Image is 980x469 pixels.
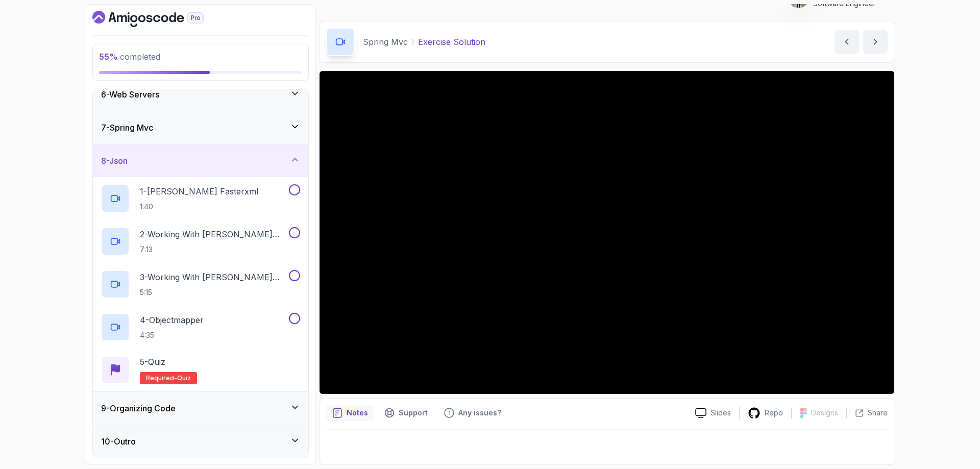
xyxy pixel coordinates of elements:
h3: 6 - Web Servers [101,88,159,101]
h3: 7 - Spring Mvc [101,121,153,134]
button: notes button [326,405,374,421]
button: 6-Web Servers [93,78,308,111]
p: Repo [765,408,783,418]
p: 5 - Quiz [140,356,165,368]
p: Exercise Solution [418,36,485,48]
p: 4 - Objectmapper [140,314,204,326]
span: Required- [146,374,177,382]
span: quiz [177,374,191,382]
button: 3-Working With [PERSON_NAME] Part 25:15 [101,270,300,299]
span: 55 % [99,52,118,62]
p: 1:40 [140,202,258,212]
button: 1-[PERSON_NAME] Fasterxml1:40 [101,184,300,213]
p: 2 - Working With [PERSON_NAME] Part 1 [140,228,287,240]
p: Notes [347,408,368,418]
h3: 8 - Json [101,155,128,167]
h3: 9 - Organizing Code [101,402,176,414]
iframe: 10 - Exercise Solution [320,71,894,394]
a: Dashboard [92,11,227,27]
button: 7-Spring Mvc [93,111,308,144]
a: Slides [687,408,739,418]
button: 10-Outro [93,425,308,458]
p: 7:13 [140,244,287,255]
p: 4:35 [140,330,204,340]
button: 5-QuizRequired-quiz [101,356,300,384]
p: 5:15 [140,287,287,298]
button: 2-Working With [PERSON_NAME] Part 17:13 [101,227,300,256]
p: Share [868,408,888,418]
p: Designs [811,408,838,418]
button: Share [846,408,888,418]
p: Support [399,408,428,418]
button: 4-Objectmapper4:35 [101,313,300,341]
span: completed [99,52,160,62]
button: 9-Organizing Code [93,392,308,425]
p: 3 - Working With [PERSON_NAME] Part 2 [140,271,287,283]
p: Spring Mvc [363,36,408,48]
a: Repo [740,407,791,419]
button: Feedback button [438,405,507,421]
button: previous content [835,30,859,54]
p: Any issues? [458,408,501,418]
h3: 10 - Outro [101,435,136,448]
button: next content [863,30,888,54]
p: Slides [710,408,731,418]
button: 8-Json [93,144,308,177]
p: 1 - [PERSON_NAME] Fasterxml [140,185,258,198]
button: Support button [378,405,434,421]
